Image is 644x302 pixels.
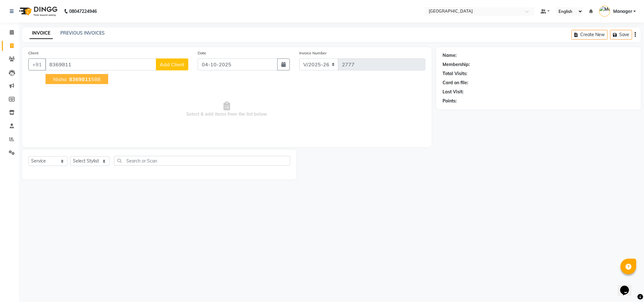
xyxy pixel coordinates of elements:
[69,76,91,82] span: 8369811
[571,30,608,40] button: Create New
[443,89,464,95] div: Last Visit:
[68,76,101,82] ngb-highlight: 588
[443,61,470,68] div: Membership:
[160,61,184,68] span: Add Client
[30,28,53,39] a: INVOICE
[28,78,425,141] span: Select & add items from the list below
[156,58,188,70] button: Add Client
[69,3,97,20] b: 08047224946
[443,98,457,104] div: Points:
[610,30,632,40] button: Save
[114,156,290,166] input: Search or Scan
[45,58,156,70] input: Search by Name/Mobile/Email/Code
[60,30,105,36] a: PREVIOUS INVOICES
[443,80,468,86] div: Card on file:
[443,70,467,77] div: Total Visits:
[28,58,46,70] button: +91
[618,277,638,296] iframe: chat widget
[198,50,206,56] label: Date
[443,52,457,59] div: Name:
[28,50,38,56] label: Client
[613,8,632,15] span: Manager
[53,76,67,82] span: nisha
[299,50,327,56] label: Invoice Number
[16,3,59,20] img: logo
[599,6,610,17] img: Manager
